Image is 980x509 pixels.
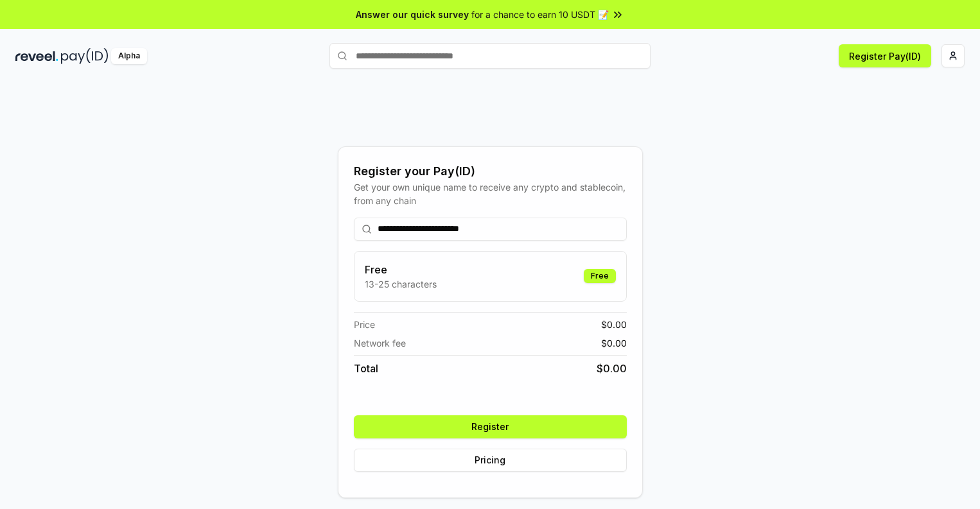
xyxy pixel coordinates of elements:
[354,449,627,472] button: Pricing
[354,162,627,180] div: Register your Pay(ID)
[354,415,627,438] button: Register
[365,262,437,277] h3: Free
[354,180,627,207] div: Get your own unique name to receive any crypto and stablecoin, from any chain
[61,48,109,64] img: pay_id
[601,318,627,331] span: $ 0.00
[601,336,627,350] span: $ 0.00
[839,44,931,67] button: Register Pay(ID)
[15,48,58,64] img: reveel_dark
[471,8,609,21] span: for a chance to earn 10 USDT 📝
[111,48,147,64] div: Alpha
[597,361,627,376] span: $ 0.00
[354,336,406,350] span: Network fee
[356,8,469,21] span: Answer our quick survey
[354,318,375,331] span: Price
[354,361,378,376] span: Total
[584,269,616,283] div: Free
[365,277,437,291] p: 13-25 characters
